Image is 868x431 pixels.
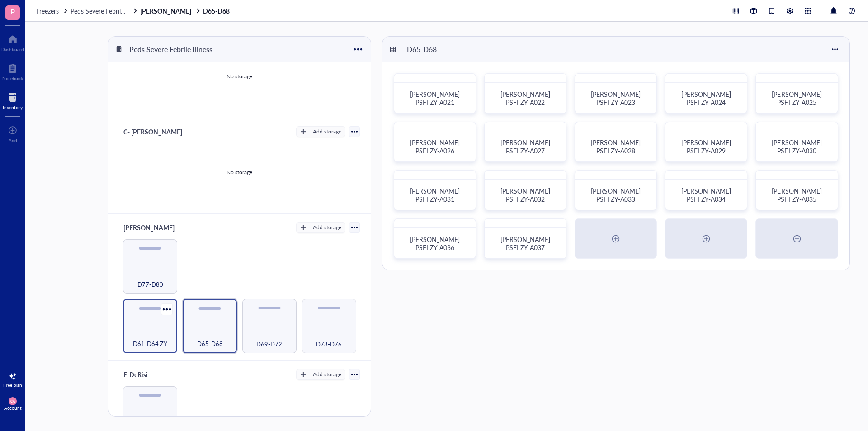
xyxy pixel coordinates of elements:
[119,125,186,138] div: C- [PERSON_NAME]
[3,382,22,388] div: Free plan
[133,339,167,349] span: D61-D64 ZY
[71,6,142,15] span: Peds Severe Febrile Illness
[772,90,823,107] span: [PERSON_NAME] PSFI ZY-A025
[313,370,341,379] div: Add storage
[313,223,341,232] div: Add storage
[2,76,23,81] div: Notebook
[226,168,252,176] div: No storage
[500,235,552,252] span: [PERSON_NAME] PSFI ZY-A037
[591,90,642,107] span: [PERSON_NAME] PSFI ZY-A023
[772,186,823,204] span: [PERSON_NAME] PSFI ZY-A035
[4,405,22,411] div: Account
[3,90,23,110] a: Inventory
[500,90,552,107] span: [PERSON_NAME] PSFI ZY-A022
[10,399,15,403] span: CA
[226,72,252,81] div: No storage
[410,90,462,107] span: [PERSON_NAME] PSFI ZY-A021
[296,126,345,137] button: Add storage
[36,6,59,15] span: Freezers
[316,339,342,349] span: D73-D76
[1,32,24,52] a: Dashboard
[500,186,552,204] span: [PERSON_NAME] PSFI ZY-A032
[197,339,223,349] span: D65-D68
[410,235,462,252] span: [PERSON_NAME] PSFI ZY-A036
[410,186,462,204] span: [PERSON_NAME] PSFI ZY-A031
[10,6,15,17] span: P
[125,42,217,57] div: Peds Severe Febrile Illness
[591,186,642,204] span: [PERSON_NAME] PSFI ZY-A033
[403,42,457,57] div: D65-D68
[313,128,341,136] div: Add storage
[36,7,69,15] a: Freezers
[2,61,23,81] a: Notebook
[256,339,282,349] span: D69-D72
[500,138,552,155] span: [PERSON_NAME] PSFI ZY-A027
[296,369,345,380] button: Add storage
[681,90,733,107] span: [PERSON_NAME] PSFI ZY-A024
[137,279,163,289] span: D77-D80
[772,138,823,155] span: [PERSON_NAME] PSFI ZY-A030
[681,186,733,204] span: [PERSON_NAME] PSFI ZY-A034
[410,138,462,155] span: [PERSON_NAME] PSFI ZY-A026
[9,137,17,143] div: Add
[1,47,24,52] div: Dashboard
[71,7,138,15] a: Peds Severe Febrile Illness
[591,138,642,155] span: [PERSON_NAME] PSFI ZY-A028
[140,7,231,15] a: [PERSON_NAME]D65-D68
[119,368,174,381] div: E-DeRisi
[681,138,733,155] span: [PERSON_NAME] PSFI ZY-A029
[3,104,23,110] div: Inventory
[296,222,345,233] button: Add storage
[119,221,179,234] div: [PERSON_NAME]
